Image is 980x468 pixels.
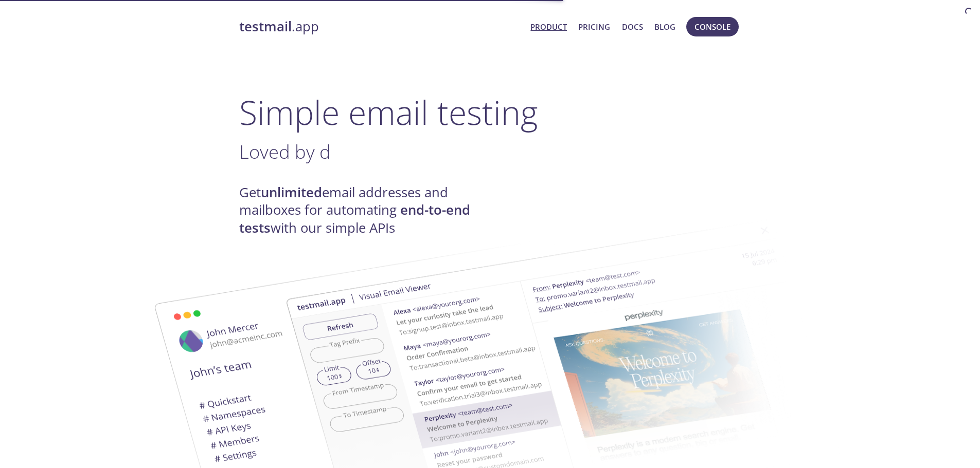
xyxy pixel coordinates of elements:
strong: testmail [239,17,292,35]
a: Pricing [578,20,610,33]
strong: unlimited [261,183,322,201]
a: Product [530,20,567,33]
h1: Simple email testing [239,92,741,132]
span: Loved by d [239,139,331,164]
a: Docs [622,20,643,33]
h4: Get email addresses and mailboxes for automating with our simple APIs [239,184,490,237]
a: testmail.app [239,18,523,35]
button: Console [686,17,739,36]
strong: end-to-end tests [239,201,470,236]
a: Blog [654,20,675,33]
span: Console [694,20,730,33]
